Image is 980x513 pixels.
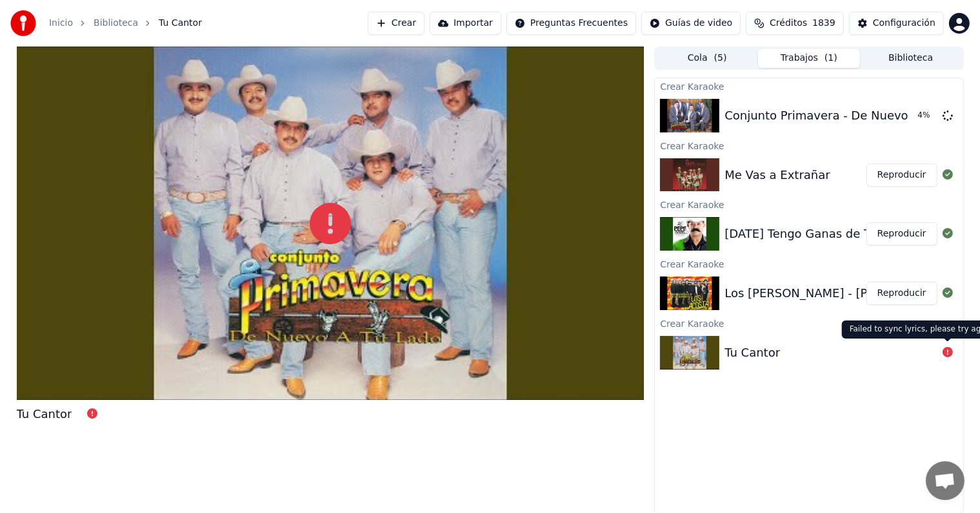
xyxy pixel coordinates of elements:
div: Configuración [873,17,935,30]
img: youka [10,10,36,36]
a: Chat abierto [926,461,965,500]
span: Tu Cantor [159,17,202,30]
div: Tu Cantor [17,405,72,423]
div: 4 % [918,110,937,121]
div: Crear Karaoke [655,78,963,94]
span: 1839 [812,17,835,30]
button: Guías de video [641,12,741,35]
div: Conjunto Primavera - De Nuevo A Tu Lado [725,107,968,125]
span: ( 1 ) [825,52,837,65]
span: Créditos [770,17,807,30]
div: Tu Cantor [725,344,780,362]
div: Crear Karaoke [655,138,963,153]
div: Crear Karaoke [655,315,963,331]
button: Crear [368,12,425,35]
div: Crear Karaoke [655,196,963,212]
div: Me Vas a Extrañar [725,166,830,184]
a: Biblioteca [94,17,138,30]
button: Reproducir [866,222,937,246]
button: Configuración [849,12,944,35]
a: Inicio [49,17,73,30]
button: Créditos1839 [746,12,844,35]
div: [DATE] Tengo Ganas de Ti [725,225,874,243]
button: Importar [430,12,501,35]
button: Reproducir [866,282,937,305]
button: Reproducir [866,163,937,187]
button: Trabajos [758,49,860,68]
div: Crear Karaoke [655,256,963,271]
button: Preguntas Frecuentes [506,12,636,35]
span: ( 5 ) [714,52,727,65]
button: Cola [656,49,758,68]
button: Biblioteca [860,49,962,68]
nav: breadcrumb [49,17,202,30]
